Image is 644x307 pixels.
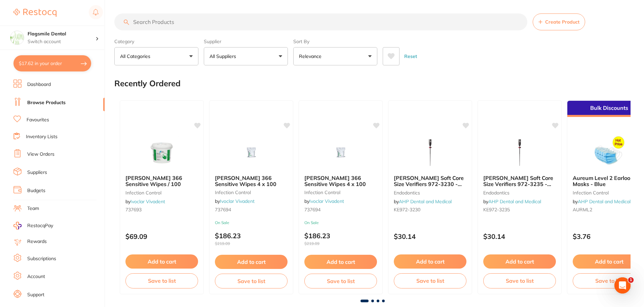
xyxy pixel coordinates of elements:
button: Add to cart [394,254,466,269]
a: Browse Products [27,99,66,106]
span: 1 [628,277,634,283]
a: Team [27,205,39,212]
p: $30.14 [394,233,466,240]
a: AHP Dental and Medical [399,198,452,205]
p: $69.09 [125,233,198,240]
a: Subscriptions [27,255,56,262]
span: by [573,198,631,205]
small: 737694 [215,207,288,212]
button: Add to cart [125,254,198,269]
input: Search Products [114,13,527,30]
img: Kerr Soft Core Size Verifiers 972-3235 - #35 - Pack of 6 [498,136,541,170]
a: Budgets [27,187,45,194]
button: Save to list [125,273,198,288]
label: Sort By [293,38,377,44]
a: Dashboard [27,81,51,88]
span: $219.09 [304,241,377,246]
small: On Sale [215,220,288,225]
img: Restocq Logo [13,9,56,17]
button: Save to list [483,273,556,288]
img: RestocqPay [13,222,22,229]
button: Relevance [293,47,377,65]
b: Durr FD 366 Sensitive Wipes 4 x 100 [304,175,377,187]
p: $30.14 [483,233,556,240]
small: 737693 [125,207,198,212]
a: AHP Dental and Medical [488,198,541,205]
small: infection control [304,190,377,195]
span: by [215,198,255,204]
small: On Sale [304,220,377,225]
p: $186.23 [215,232,288,246]
a: Favourites [27,117,49,123]
button: Add to cart [304,255,377,269]
p: All Suppliers [210,53,239,60]
h2: Recently Ordered [114,79,181,88]
a: RestocqPay [13,222,53,229]
img: Flagsmile Dental [10,31,24,44]
p: Relevance [299,53,324,60]
button: All Categories [114,47,198,65]
button: All Suppliers [204,47,288,65]
a: Restocq Logo [13,5,56,21]
span: by [394,198,452,205]
p: Switch account [28,38,96,45]
small: infection control [215,190,288,195]
label: Supplier [204,38,288,44]
a: Inventory Lists [26,133,58,140]
a: Suppliers [27,169,47,176]
img: Durr FD 366 Sensitive Wipes / 100 [140,136,184,170]
button: Add to cart [215,255,288,269]
small: endodontics [483,190,556,195]
img: Aureum Level 2 Earloop Masks - Blue [587,136,631,170]
span: RestocqPay [27,222,53,229]
a: AHP Dental and Medical [578,198,631,205]
a: Rewards [27,238,47,245]
b: Kerr Soft Core Size Verifiers 972-3235 - #35 - Pack of 6 [483,175,556,187]
small: KE972-3230 [394,207,466,212]
small: KE972-3235 [483,207,556,212]
small: 737694 [304,207,377,212]
a: Ivoclar Vivadent [309,198,344,204]
span: $219.09 [215,241,288,246]
a: Account [27,273,45,280]
p: $186.23 [304,232,377,246]
b: Durr FD 366 Sensitive Wipes / 100 [125,175,198,187]
img: Durr FD 366 Sensitive Wipes 4 x 100 [319,136,363,170]
span: by [304,198,344,204]
small: endodontics [394,190,466,195]
a: Support [27,291,44,298]
img: Durr FD 366 Sensitive Wipes 4 x 100 [229,136,273,170]
button: $17.62 in your order [13,55,91,71]
p: All Categories [120,53,153,60]
img: Kerr Soft Core Size Verifiers 972-3230 - #30 - Pack of 6 [408,136,452,170]
a: Ivoclar Vivadent [130,198,165,205]
label: Category [114,38,198,44]
button: Save to list [394,273,466,288]
span: Create Product [545,19,579,25]
a: Ivoclar Vivadent [220,198,255,204]
b: Durr FD 366 Sensitive Wipes 4 x 100 [215,175,288,187]
small: infection control [125,190,198,195]
a: View Orders [27,151,54,158]
button: Reset [402,47,419,65]
b: Kerr Soft Core Size Verifiers 972-3230 - #30 - Pack of 6 [394,175,466,187]
button: Create Product [533,13,585,30]
button: Save to list [304,274,377,288]
button: Add to cart [483,254,556,269]
span: by [483,198,541,205]
span: by [125,198,165,205]
iframe: Intercom live chat [614,277,631,294]
h4: Flagsmile Dental [28,31,96,37]
button: Save to list [215,274,288,288]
